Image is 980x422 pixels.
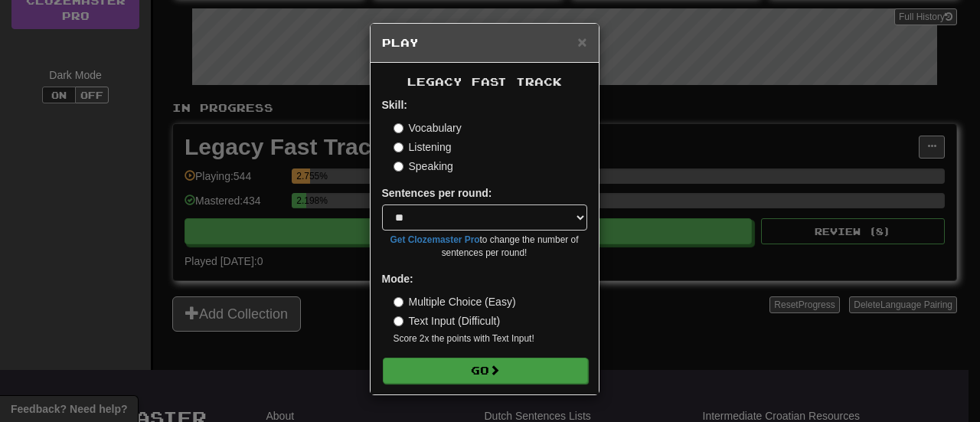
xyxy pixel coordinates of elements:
[394,123,403,133] input: Vocabulary
[394,313,501,329] label: Text Input (Difficult)
[382,35,587,51] h5: Play
[390,234,480,245] a: Get Clozemaster Pro
[382,273,413,285] strong: Mode:
[394,142,403,152] input: Listening
[407,75,562,88] span: Legacy Fast Track
[382,185,492,201] label: Sentences per round:
[383,358,588,384] button: Go
[394,332,587,345] small: Score 2x the points with Text Input !
[577,33,586,51] span: ×
[394,297,403,307] input: Multiple Choice (Easy)
[394,139,452,155] label: Listening
[577,34,586,50] button: Close
[394,162,403,172] input: Speaking
[394,159,453,174] label: Speaking
[382,99,407,111] strong: Skill:
[394,316,403,326] input: Text Input (Difficult)
[394,294,516,309] label: Multiple Choice (Easy)
[394,120,462,136] label: Vocabulary
[382,234,587,260] small: to change the number of sentences per round!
